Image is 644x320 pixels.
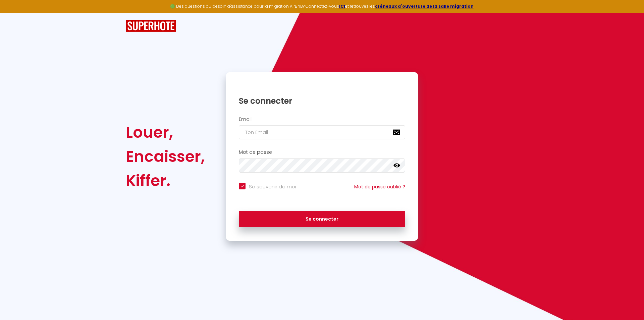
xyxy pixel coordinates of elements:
img: SuperHote logo [126,20,176,32]
a: ICI [339,3,345,9]
h2: Mot de passe [239,149,405,155]
a: Mot de passe oublié ? [354,183,405,190]
h1: Se connecter [239,96,405,106]
input: Ton Email [239,125,405,139]
button: Se connecter [239,211,405,228]
a: créneaux d'ouverture de la salle migration [375,3,474,9]
div: Louer, [126,120,205,144]
div: Kiffer. [126,169,205,193]
div: Encaisser, [126,144,205,169]
h2: Email [239,117,405,122]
